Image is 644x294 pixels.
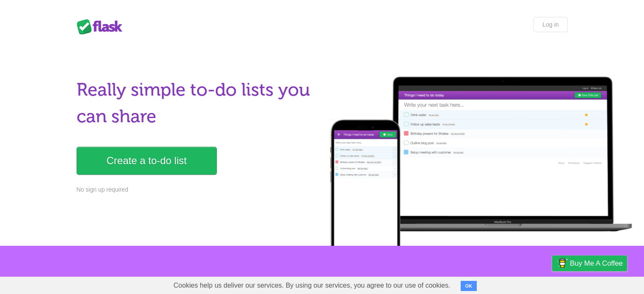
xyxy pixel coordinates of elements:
[461,281,477,291] button: OK
[533,17,567,32] a: Log in
[556,256,568,270] img: Buy me a coffee
[77,77,317,130] h1: Really simple to-do lists you can share
[77,19,127,34] div: Flask Lists
[77,147,217,175] a: Create a to-do list
[552,256,627,271] a: Buy me a coffee
[570,256,623,271] span: Buy me a coffee
[165,277,459,294] span: Cookies help us deliver our services. By using our services, you agree to our use of cookies.
[77,185,317,194] p: No sign up required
